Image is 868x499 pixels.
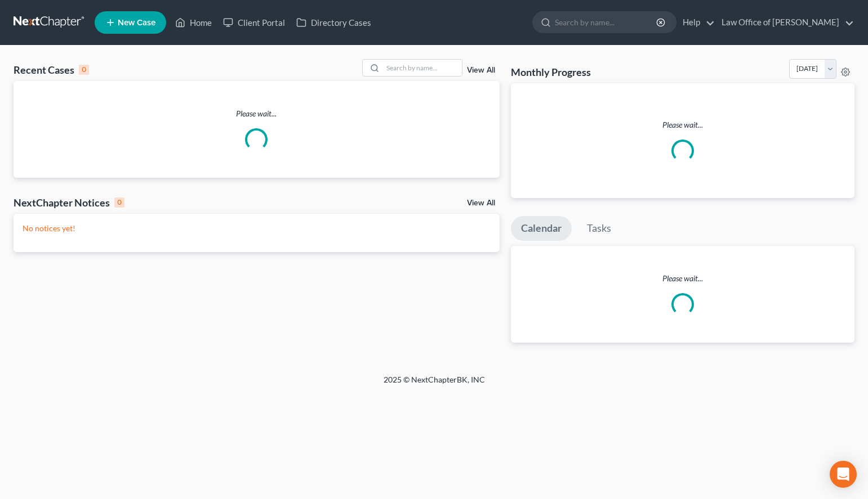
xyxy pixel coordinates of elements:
[520,119,845,131] p: Please wait...
[291,12,377,33] a: Directory Cases
[114,197,124,208] div: 0
[170,12,217,33] a: Home
[14,108,500,119] p: Please wait...
[716,12,854,33] a: Law Office of [PERSON_NAME]
[511,216,572,241] a: Calendar
[467,199,495,207] a: View All
[79,65,89,75] div: 0
[14,196,124,209] div: NextChapter Notices
[511,65,591,79] h3: Monthly Progress
[677,12,715,33] a: Help
[23,223,491,234] p: No notices yet!
[118,19,155,27] span: New Case
[511,273,854,284] p: Please wait...
[383,60,462,76] input: Search by name...
[830,461,857,488] div: Open Intercom Messenger
[113,374,755,394] div: 2025 © NextChapterBK, INC
[555,12,658,33] input: Search by name...
[467,66,495,74] a: View All
[14,63,89,77] div: Recent Cases
[217,12,291,33] a: Client Portal
[577,216,621,241] a: Tasks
